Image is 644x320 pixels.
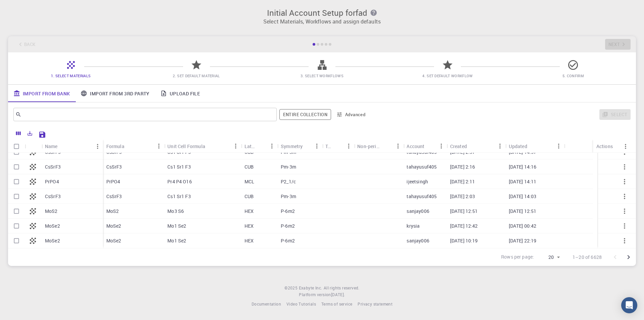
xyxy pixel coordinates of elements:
div: Tags [325,140,332,153]
span: [DATE] . [331,292,345,297]
div: Account [403,140,446,153]
p: MoSe2 [45,223,60,229]
p: [DATE] 2:16 [450,164,475,170]
p: Pm-3m [281,193,296,200]
div: Created [450,140,467,153]
a: Import From Bank [8,85,75,102]
p: Mo1 Se2 [167,237,186,244]
button: Columns [13,128,24,139]
p: CsSrF3 [45,164,61,170]
div: Account [407,140,424,153]
p: [DATE] 12:42 [450,223,478,229]
div: Unit Cell Formula [164,140,241,153]
div: Formula [106,140,124,153]
div: Lattice [241,140,277,153]
p: Select Materials, Workflows and assign defaults [12,17,632,26]
p: CsSrF3 [106,164,122,170]
p: Rows per page: [501,254,534,261]
p: [DATE] 12:51 [450,208,478,215]
button: Sort [256,141,267,151]
p: krysia [407,223,420,229]
button: Menu [230,141,241,151]
p: [DATE] 12:51 [509,208,537,215]
span: 2. Set Default Material [173,73,220,78]
p: [DATE] 00:42 [509,223,537,229]
span: Exabyte Inc. [299,285,322,290]
span: © 2025 [284,285,299,291]
p: [DATE] 2:11 [450,178,475,185]
div: Non-periodic [354,140,403,153]
button: Menu [620,141,631,152]
p: P2_1/c [281,178,296,185]
span: Filter throughout whole library including sets (folders) [279,109,331,120]
button: Sort [527,141,538,151]
a: Upload File [155,85,205,102]
p: ijeetsingh [407,178,428,185]
div: Created [447,140,505,153]
p: MoSe2 [45,237,60,244]
p: MoS2 [106,208,119,215]
div: Name [42,140,103,153]
p: CsSrF3 [106,193,122,200]
p: P-6m2 [281,237,295,244]
button: Menu [92,141,103,152]
span: 4. Set Default Workflow [422,73,473,78]
p: CsSrF3 [45,193,61,200]
button: Sort [425,141,435,151]
p: HEX [245,223,254,229]
p: MCL [245,178,254,185]
div: Icon [25,140,42,153]
div: 20 [537,253,562,262]
div: Non-periodic [357,140,382,153]
div: Updated [509,140,527,153]
p: Cs1 Sr1 F3 [167,164,191,170]
button: Menu [311,141,322,151]
p: P-6m2 [281,223,295,229]
button: Go to next page [622,250,635,264]
span: 3. Select Workflows [301,73,343,78]
p: MoSe2 [106,223,121,229]
p: [DATE] 14:11 [509,178,537,185]
div: Updated [505,140,564,153]
button: Menu [436,141,447,151]
div: Lattice [245,140,256,153]
span: Video Tutorials [286,301,316,307]
button: Menu [153,141,164,151]
span: Support [13,5,38,11]
button: Menu [267,141,277,151]
button: Sort [58,141,68,152]
p: sanjay006 [407,208,429,215]
button: Save Explorer Settings [36,128,49,141]
button: Menu [343,141,354,151]
p: Mo1 Se2 [167,223,186,229]
div: Tags [322,140,354,153]
span: Terms of service [321,301,352,307]
p: HEX [245,208,254,215]
a: Terms of service [321,301,352,308]
button: Entire collection [279,109,331,120]
a: Import From 3rd Party [75,85,155,102]
div: Open Intercom Messenger [621,297,637,313]
span: Platform version [299,291,331,298]
p: MoSe2 [106,237,121,244]
div: Symmetry [281,140,303,153]
p: [DATE] 22:19 [509,237,537,244]
p: [DATE] 14:16 [509,164,537,170]
button: Sort [205,141,216,151]
button: Sort [332,141,343,151]
button: Menu [392,141,403,151]
a: Video Tutorials [286,301,316,308]
p: [DATE] 10:19 [450,237,478,244]
p: sanjay006 [407,237,429,244]
p: [DATE] 2:03 [450,193,475,200]
p: P-6m2 [281,208,295,215]
span: Documentation [252,301,281,307]
button: Menu [495,141,505,151]
p: 1–20 of 6628 [573,254,602,261]
button: Advanced [334,109,369,120]
p: PrPO4 [45,178,59,185]
p: tahayusuf405 [407,193,437,200]
span: 5. Confirm [562,73,584,78]
p: MoS2 [45,208,58,215]
div: Name [45,140,58,153]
